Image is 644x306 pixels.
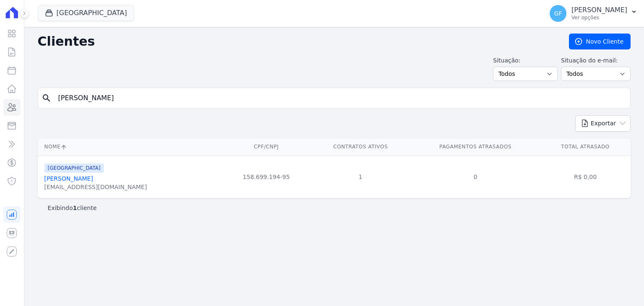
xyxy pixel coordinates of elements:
[411,138,540,156] th: Pagamentos Atrasados
[571,6,627,14] p: [PERSON_NAME]
[561,56,631,65] label: Situação do e-mail:
[222,138,310,156] th: CPF/CNPJ
[569,34,631,49] a: Novo Cliente
[73,205,77,211] b: 1
[554,10,562,16] span: GF
[222,156,310,198] td: 158.699.194-95
[53,90,627,106] input: Buscar por nome, CPF ou e-mail
[48,204,97,212] p: Exibindo cliente
[493,56,558,65] label: Situação:
[44,175,93,182] a: [PERSON_NAME]
[42,93,52,103] i: search
[38,34,556,49] h2: Clientes
[38,138,223,156] th: Nome
[38,5,134,21] button: [GEOGRAPHIC_DATA]
[543,2,644,25] button: GF [PERSON_NAME] Ver opções
[411,156,540,198] td: 0
[44,183,147,191] div: [EMAIL_ADDRESS][DOMAIN_NAME]
[44,163,104,173] span: [GEOGRAPHIC_DATA]
[575,115,631,132] button: Exportar
[310,156,411,198] td: 1
[540,156,631,198] td: R$ 0,00
[310,138,411,156] th: Contratos Ativos
[540,138,631,156] th: Total Atrasado
[571,14,627,21] p: Ver opções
